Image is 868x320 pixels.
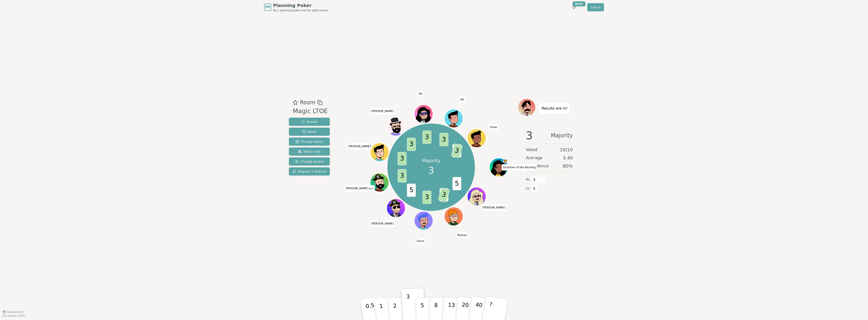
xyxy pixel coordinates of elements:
span: Click to change your name [370,220,395,227]
span: 3 [428,164,434,177]
button: Request a feature [289,167,330,175]
span: PP [265,5,270,10]
button: Change Name [289,138,330,146]
span: Guardian of the Backlog is the host [503,159,507,163]
span: 8 x [526,177,530,182]
span: 10 / 10 [560,147,573,153]
span: Average [526,155,542,161]
span: 3 [398,169,406,182]
p: Results are in! [542,105,568,112]
button: Change Avatar [289,157,330,166]
button: Version0.9.2 [2,310,24,314]
a: PPPlanning PokerNo.1 planning poker tool for agile teams [264,2,328,12]
span: 3 [407,138,416,151]
span: Click to change your name [345,185,375,191]
span: Change Name [295,139,323,144]
span: Voted [526,147,538,153]
span: 3 [451,143,463,158]
span: Change Avatar [295,159,324,164]
span: Room [300,98,315,107]
span: Click to change your name [347,143,372,149]
button: Add as favourite [293,98,298,107]
span: 5 [532,185,537,193]
button: Click to change your avatar [371,174,388,191]
span: Reset [302,129,316,134]
span: Click to change your name [415,238,426,244]
span: Click to change your name [502,164,537,171]
span: No.1 planning poker tool for agile teams [273,9,328,12]
p: Majority [422,157,440,164]
a: Log in [587,3,604,11]
span: 3 [398,152,406,165]
p: 3 [406,293,411,318]
span: 2 x [526,186,530,191]
span: 5 [452,177,461,190]
span: Majority [551,130,573,141]
span: Planning Poker [273,2,328,9]
div: New! [573,1,585,6]
button: New! [570,3,578,11]
span: Watch only [298,149,321,154]
span: Click to change your name [459,96,465,103]
button: Reset [289,128,330,136]
span: Version 0.9.2 [7,310,24,314]
span: Click to change your name [481,204,506,211]
span: Request a feature [292,169,326,174]
span: Click to change your name [489,124,498,130]
span: Click to change your name [456,232,468,238]
span: 3 [532,176,537,184]
span: 3 [526,130,533,141]
span: 80 % [563,163,573,169]
span: (you) [368,187,374,189]
span: Click to change your name [418,90,424,97]
span: 3 [439,133,448,146]
span: Click to change your name [370,108,395,114]
span: Reveal [301,119,317,124]
div: Magic LTOE [293,107,328,116]
button: Watch only [289,147,330,156]
span: 5 [407,184,416,197]
span: 3 [422,191,431,204]
span: Last updated: [DATE] [2,315,25,317]
span: 3 [422,131,431,144]
span: 3 [438,187,450,203]
span: 3.40 [563,155,573,161]
span: Confidence [526,163,549,169]
button: Reveal [289,118,330,126]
